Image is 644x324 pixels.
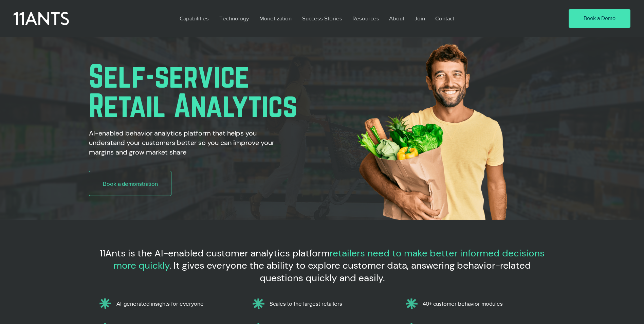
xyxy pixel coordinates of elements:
p: Capabilities [176,11,212,26]
span: . It gives everyone the ability to explore customer data, answering behavior-related questions qu... [169,259,531,284]
span: 11Ants is the AI-enabled customer analytics platform [100,247,330,259]
span: Retail Analytics [89,88,297,123]
span: Book a demonstration [103,180,158,188]
p: 40+ customer behavior modules [423,300,546,307]
p: Success Stories [299,11,346,26]
a: Capabilities [174,11,214,26]
a: Join [409,11,430,26]
a: Contact [430,11,460,26]
a: Resources [347,11,384,26]
a: Monetization [254,11,297,26]
a: About [384,11,409,26]
h2: AI-enabled behavior analytics platform that helps you understand your customers better so you can... [89,128,292,157]
a: Technology [214,11,254,26]
p: Technology [216,11,252,26]
p: Join [411,11,428,26]
p: Monetization [256,11,295,26]
span: retailers need to make better informed decisions more quickly [113,247,545,272]
a: Success Stories [297,11,347,26]
p: Scales to the largest retailers [270,300,393,307]
a: Book a Demo [569,9,630,28]
p: Contact [432,11,458,26]
span: Book a Demo [584,15,615,22]
p: Resources [349,11,383,26]
p: About [386,11,408,26]
span: Self-service [89,58,250,93]
a: Book a demonstration [89,171,171,196]
span: AI-generated insights for everyone [116,300,204,307]
nav: Site [174,11,549,26]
